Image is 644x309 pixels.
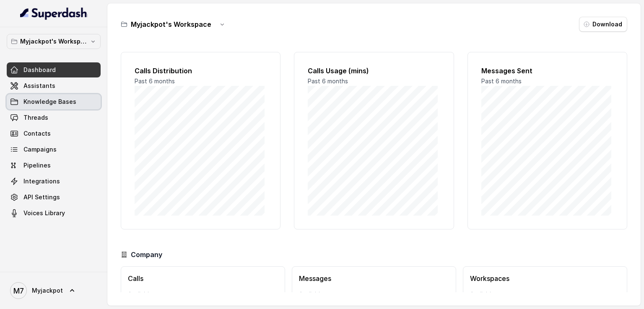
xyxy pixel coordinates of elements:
span: Threads [23,113,48,122]
a: API Settings [7,190,101,205]
h3: Messages [299,273,449,283]
span: Knowledge Bases [23,98,76,106]
button: Myjackpot's Workspace [7,34,101,49]
a: Myjackpot [7,279,101,302]
a: Assistants [7,78,101,93]
span: API Settings [23,193,60,201]
p: Available [470,290,620,299]
span: Pipelines [23,161,51,170]
h2: Calls Distribution [135,66,267,76]
span: Past 6 months [308,77,348,85]
span: Myjackpot [32,286,63,295]
span: Campaigns [23,145,57,154]
button: Download [579,17,627,32]
a: Dashboard [7,62,101,77]
a: Voices Library [7,206,101,221]
span: Past 6 months [481,77,522,85]
a: Contacts [7,126,101,141]
a: Knowledge Bases [7,94,101,109]
img: light.svg [20,7,88,20]
a: Integrations [7,174,101,189]
p: Available [128,290,278,299]
a: Threads [7,110,101,125]
p: Myjackpot's Workspace [20,36,87,46]
h3: Myjackpot's Workspace [131,19,211,29]
span: Dashboard [23,66,56,74]
text: M7 [13,286,24,295]
a: Campaigns [7,142,101,157]
span: Integrations [23,177,60,185]
h3: Calls [128,273,278,283]
p: Available [299,290,449,299]
h3: Workspaces [470,273,620,283]
h3: Company [131,250,162,260]
span: Past 6 months [135,77,175,85]
span: Assistants [23,82,55,90]
h2: Messages Sent [481,66,613,76]
span: Contacts [23,129,51,138]
a: Pipelines [7,158,101,173]
span: Voices Library [23,209,65,217]
h2: Calls Usage (mins) [308,66,440,76]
